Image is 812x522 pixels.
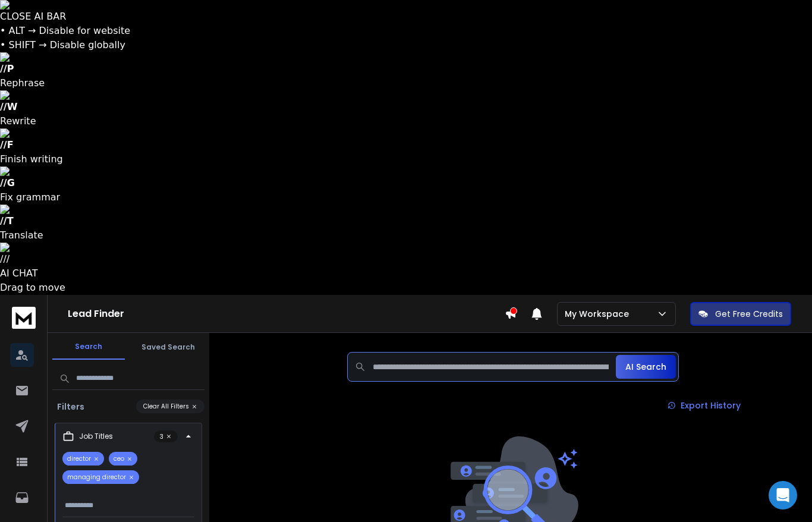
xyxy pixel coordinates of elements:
p: ceo [109,452,137,466]
button: Search [52,335,125,360]
img: logo [12,307,36,329]
div: Open Intercom Messenger [769,481,797,510]
h1: Lead Finder [68,307,505,321]
p: managing director [62,470,139,484]
p: 3 [154,430,178,442]
button: Saved Search [132,335,204,359]
button: Clear All Filters [136,400,204,413]
p: My Workspace [565,308,634,320]
p: Job Titles [79,432,113,441]
a: Export History [658,394,750,417]
h3: Filters [52,401,89,413]
p: Get Free Credits [715,308,783,320]
button: Get Free Credits [690,302,791,326]
p: director [62,452,104,466]
button: AI Search [616,355,676,379]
